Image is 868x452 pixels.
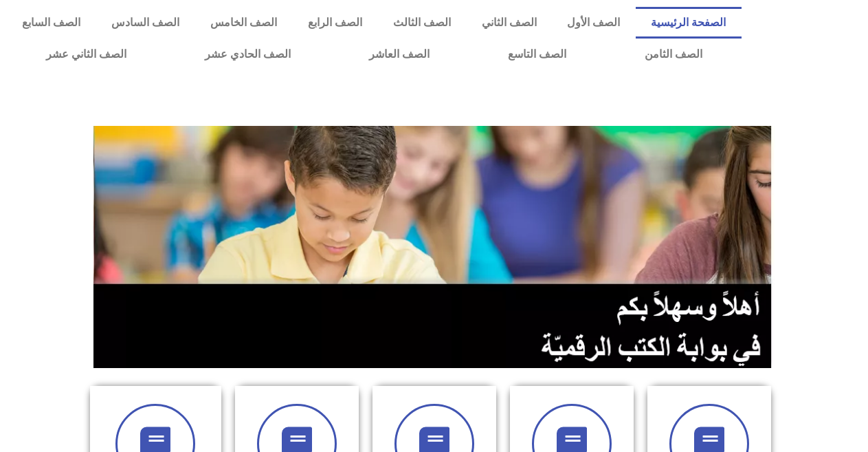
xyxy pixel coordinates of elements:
a: الصف الثاني [466,7,552,39]
a: الصف الثاني عشر [7,39,166,70]
a: الصف الحادي عشر [166,39,330,70]
a: الصفحة الرئيسية [636,7,742,39]
a: الصف الخامس [195,7,293,39]
a: الصف السادس [96,7,195,39]
a: الصف السابع [7,7,96,39]
a: الصف الثامن [605,39,742,70]
a: الصف الثالث [377,7,466,39]
a: الصف الأول [552,7,636,39]
a: الصف التاسع [469,39,605,70]
a: الصف العاشر [330,39,469,70]
a: الصف الرابع [293,7,378,39]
